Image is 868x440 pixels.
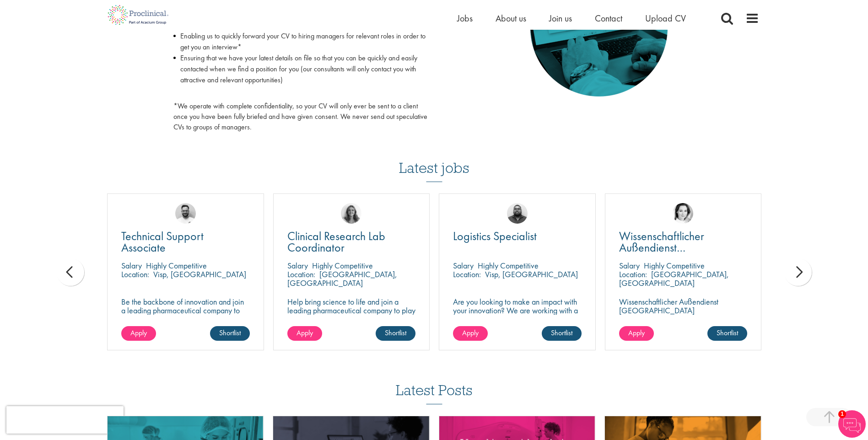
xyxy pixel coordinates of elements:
iframe: reCAPTCHA [6,406,124,434]
span: 1 [838,410,846,418]
span: Clinical Research Lab Coordinator [287,228,385,255]
a: Apply [619,326,654,341]
p: Highly Competitive [478,260,539,271]
span: Salary [121,260,142,271]
a: Apply [287,326,322,341]
p: Visp, [GEOGRAPHIC_DATA] [153,269,246,279]
span: Location: [121,269,149,279]
p: Wissenschaftlicher Außendienst [GEOGRAPHIC_DATA] [619,297,748,315]
p: Highly Competitive [644,260,705,271]
div: prev [57,258,84,286]
span: Apply [130,328,147,338]
img: Jackie Cerchio [341,203,361,224]
span: Technical Support Associate [121,228,204,255]
span: Logistics Specialist [453,228,537,244]
a: Logistics Specialist [453,231,582,242]
p: Highly Competitive [146,260,207,271]
a: Clinical Research Lab Coordinator [287,231,416,253]
span: Apply [628,328,645,338]
p: Are you looking to make an impact with your innovation? We are working with a well-established ph... [453,297,582,341]
p: [GEOGRAPHIC_DATA], [GEOGRAPHIC_DATA] [619,269,729,288]
span: Salary [453,260,474,271]
a: Jobs [457,12,473,24]
p: [GEOGRAPHIC_DATA], [GEOGRAPHIC_DATA] [287,269,397,288]
a: Shortlist [542,326,582,341]
a: Apply [121,326,156,341]
a: Apply [453,326,488,341]
a: Shortlist [707,326,747,341]
span: Apply [462,328,479,338]
p: Help bring science to life and join a leading pharmaceutical company to play a key role in delive... [287,297,416,341]
h3: Latest Posts [396,382,473,404]
span: Apply [297,328,313,338]
div: next [784,258,812,286]
span: Location: [287,269,315,279]
span: Salary [287,260,308,271]
p: Highly Competitive [312,260,373,271]
img: Ashley Bennett [507,203,528,224]
li: Enabling us to quickly forward your CV to hiring managers for relevant roles in order to get you ... [173,31,427,53]
p: Be the backbone of innovation and join a leading pharmaceutical company to help keep life-changin... [121,297,250,332]
a: Contact [595,12,622,24]
span: Wissenschaftlicher Außendienst [GEOGRAPHIC_DATA] [619,228,729,267]
h3: Latest jobs [399,137,469,182]
img: Greta Prestel [673,203,693,224]
a: Join us [549,12,572,24]
a: Technical Support Associate [121,231,250,253]
span: Salary [619,260,640,271]
p: Visp, [GEOGRAPHIC_DATA] [485,269,578,279]
li: Ensuring that we have your latest details on file so that you can be quickly and easily contacted... [173,53,427,97]
a: Wissenschaftlicher Außendienst [GEOGRAPHIC_DATA] [619,231,748,253]
a: Upload CV [645,12,686,24]
img: Emile De Beer [175,203,196,224]
a: About us [496,12,526,24]
a: Shortlist [210,326,250,341]
span: Location: [453,269,481,279]
span: Location: [619,269,647,279]
img: Chatbot [838,410,866,438]
p: *We operate with complete confidentiality, so your CV will only ever be sent to a client once you... [173,101,427,133]
a: Shortlist [376,326,415,341]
